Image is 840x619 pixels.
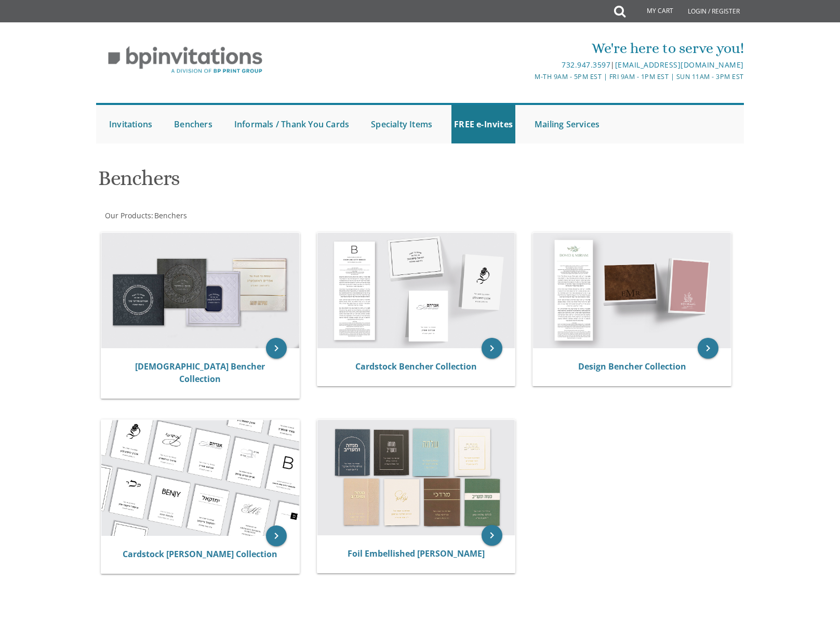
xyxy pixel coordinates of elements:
a: Foil Embellished [PERSON_NAME] [348,548,485,559]
div: | [313,59,744,71]
a: My Cart [624,1,681,22]
a: Benchers [153,210,187,220]
span: Benchers [154,210,187,220]
a: keyboard_arrow_right [266,338,287,359]
a: keyboard_arrow_right [266,525,287,546]
div: : [96,210,420,221]
img: Foil Embellished Mincha Maariv [317,420,515,535]
a: [DEMOGRAPHIC_DATA] Bencher Collection [135,361,265,385]
a: keyboard_arrow_right [482,525,502,546]
a: Our Products [104,210,151,220]
a: Invitations [106,105,155,143]
img: Cardstock Bencher Collection [317,233,515,348]
a: Cardstock [PERSON_NAME] Collection [123,548,277,560]
a: FREE e-Invites [451,105,515,143]
a: Informals / Thank You Cards [232,105,352,143]
div: We're here to serve you! [313,38,744,59]
a: 732.947.3597 [562,60,610,70]
a: [EMAIL_ADDRESS][DOMAIN_NAME] [615,60,744,70]
img: Design Bencher Collection [533,233,731,348]
div: M-Th 9am - 5pm EST | Fri 9am - 1pm EST | Sun 11am - 3pm EST [313,71,744,82]
img: BP Invitation Loft [96,38,274,82]
a: Mailing Services [532,105,602,143]
img: Judaica Bencher Collection [101,233,299,348]
a: keyboard_arrow_right [698,338,718,359]
a: Cardstock Bencher Collection [355,361,477,372]
a: Benchers [171,105,215,143]
img: Cardstock Mincha Maariv Collection [101,420,299,536]
a: keyboard_arrow_right [482,338,502,359]
a: Design Bencher Collection [578,361,686,372]
a: Specialty Items [368,105,435,143]
h1: Benchers [98,167,522,197]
